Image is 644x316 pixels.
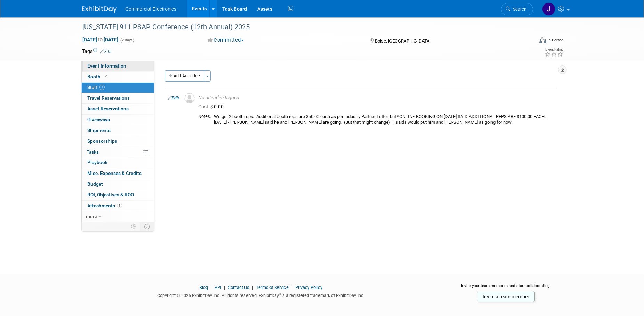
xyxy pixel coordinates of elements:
[82,6,117,13] img: ExhibitDay
[82,157,154,168] a: Playbook
[82,93,154,103] a: Travel Reservations
[228,285,249,290] a: Contact Us
[214,114,554,125] div: We get 2 booth reps. Additional booth reps are $50.00 each as per Industry Partner Letter, but *O...
[140,222,154,231] td: Toggle Event Tabs
[87,63,126,69] span: Event Information
[128,222,140,231] td: Personalize Event Tab Strip
[82,83,154,93] a: Staff1
[97,37,104,43] span: to
[547,38,564,43] div: In-Person
[209,285,214,290] span: |
[82,48,112,55] td: Tags
[82,125,154,136] a: Shipments
[375,38,430,44] span: Boise, [GEOGRAPHIC_DATA]
[222,285,227,290] span: |
[82,291,440,299] div: Copyright © 2025 ExhibitDay, Inc. All rights reserved. ExhibitDay is a registered trademark of Ex...
[87,138,117,144] span: Sponsorships
[279,292,281,296] sup: ®
[290,285,294,290] span: |
[250,285,255,290] span: |
[87,128,111,133] span: Shipments
[82,136,154,147] a: Sponsorships
[87,203,122,208] span: Attachments
[82,211,154,222] a: more
[492,36,564,47] div: Event Format
[198,114,211,120] div: Notes:
[87,181,103,187] span: Budget
[198,104,214,109] span: Cost: $
[256,285,289,290] a: Terms of Service
[545,48,563,51] div: Event Rating
[82,37,119,43] span: [DATE] [DATE]
[82,168,154,179] a: Misc. Expenses & Credits
[117,203,122,208] span: 1
[86,214,97,219] span: more
[539,37,546,43] img: Format-Inperson.png
[87,170,142,176] span: Misc. Expenses & Credits
[87,95,130,101] span: Travel Reservations
[87,85,105,90] span: Staff
[82,201,154,211] a: Attachments1
[104,75,107,78] i: Booth reservation complete
[100,49,112,54] a: Edit
[125,6,176,12] span: Commercial Electronics
[99,85,105,90] span: 1
[82,104,154,114] a: Asset Reservations
[477,291,535,302] a: Invite a team member
[82,147,154,157] a: Tasks
[82,61,154,71] a: Event Information
[87,192,134,198] span: ROI, Objectives & ROO
[215,285,221,290] a: API
[184,93,195,103] img: Unassigned-User-Icon.png
[82,190,154,200] a: ROI, Objectives & ROO
[198,95,554,101] div: No attendee tagged
[82,72,154,82] a: Booth
[82,179,154,190] a: Budget
[199,285,208,290] a: Blog
[450,283,562,293] div: Invite your team members and start collaborating:
[80,21,523,33] div: [US_STATE] 911 PSAP Conference (12th Annual) 2025
[87,149,99,155] span: Tasks
[87,160,107,165] span: Playbook
[510,7,526,12] span: Search
[295,285,322,290] a: Privacy Policy
[87,117,110,122] span: Giveaways
[168,95,179,100] a: Edit
[501,3,533,15] a: Search
[120,38,134,43] span: (2 days)
[165,70,204,82] button: Add Attendee
[82,115,154,125] a: Giveaways
[87,74,108,79] span: Booth
[87,106,129,111] span: Asset Reservations
[198,104,226,109] span: 0.00
[205,37,247,44] button: Committed
[542,2,555,16] img: Jennifer Roosa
